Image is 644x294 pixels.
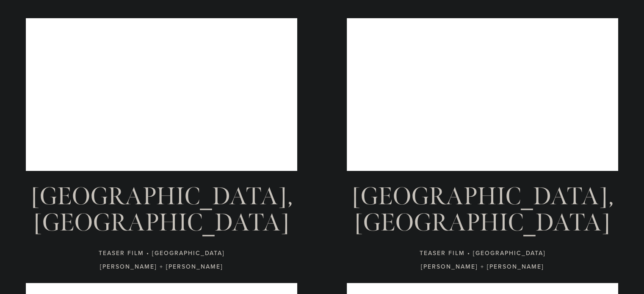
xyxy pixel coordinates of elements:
p: Teaser Film • [GEOGRAPHIC_DATA] [26,250,297,257]
p: Teaser Film • [GEOGRAPHIC_DATA] [347,250,618,257]
span: [GEOGRAPHIC_DATA], [GEOGRAPHIC_DATA] [351,181,619,238]
p: [PERSON_NAME] + [PERSON_NAME] [347,263,618,270]
p: [PERSON_NAME] + [PERSON_NAME] [26,263,297,270]
iframe: Trailer [26,18,297,171]
iframe: Hotel Del Coronado Wedding | Johnny + Kelli [347,18,618,171]
span: [GEOGRAPHIC_DATA], [GEOGRAPHIC_DATA] [30,181,298,238]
